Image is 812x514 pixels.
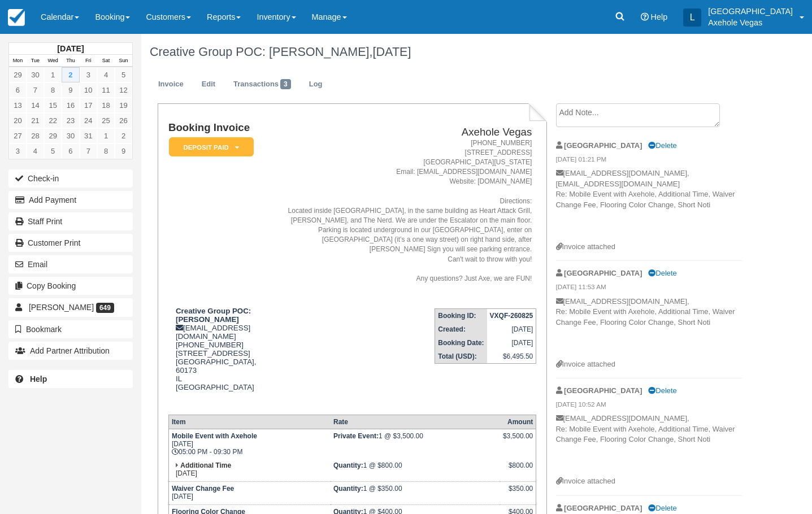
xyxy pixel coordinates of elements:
[80,113,97,128] a: 24
[62,82,79,98] a: 9
[168,459,331,482] td: [DATE]
[80,128,97,143] a: 31
[9,143,27,159] a: 3
[168,122,268,134] h1: Booking Invoice
[273,127,532,138] h2: Axehole Vegas
[8,191,133,209] button: Add Payment
[97,128,115,143] a: 1
[708,6,793,17] p: [GEOGRAPHIC_DATA]
[115,67,132,82] a: 5
[169,137,254,157] em: Deposit Paid
[331,482,500,505] td: 1 @ $350.00
[273,138,532,284] address: [PHONE_NUMBER] [STREET_ADDRESS] [GEOGRAPHIC_DATA][US_STATE] Email: [EMAIL_ADDRESS][DOMAIN_NAME] W...
[96,303,114,313] span: 649
[80,55,97,67] th: Fri
[9,82,27,98] a: 6
[62,55,79,67] th: Thu
[564,504,642,512] strong: [GEOGRAPHIC_DATA]
[97,82,115,98] a: 11
[435,323,487,336] th: Created:
[27,98,44,113] a: 14
[115,128,132,143] a: 2
[180,461,231,469] strong: Additional Time
[490,312,533,320] strong: VXQF-260825
[556,476,742,487] div: Invoice attached
[44,98,62,113] a: 15
[193,73,224,95] a: Edit
[331,429,500,459] td: 1 @ $3,500.00
[648,386,676,395] a: Delete
[115,113,132,128] a: 26
[168,482,331,505] td: [DATE]
[97,98,115,113] a: 18
[8,370,133,388] a: Help
[503,461,533,478] div: $800.00
[641,13,649,21] i: Help
[80,67,97,82] a: 3
[683,8,701,27] div: L
[62,143,79,159] a: 6
[503,485,533,502] div: $350.00
[27,55,44,67] th: Tue
[44,82,62,98] a: 8
[487,336,536,350] td: [DATE]
[708,17,793,28] p: Axehole Vegas
[172,432,257,440] strong: Mobile Event with Axehole
[62,113,79,128] a: 23
[30,374,47,384] b: Help
[168,415,331,429] th: Item
[556,155,742,167] em: [DATE] 01:21 PM
[115,98,132,113] a: 19
[564,269,642,277] strong: [GEOGRAPHIC_DATA]
[487,350,536,364] td: $6,495.50
[8,255,133,273] button: Email
[556,168,742,242] p: [EMAIL_ADDRESS][DOMAIN_NAME], [EMAIL_ADDRESS][DOMAIN_NAME] Re: Mobile Event with Axehole, Additio...
[150,73,192,95] a: Invoice
[27,67,44,82] a: 30
[62,98,79,113] a: 16
[115,143,132,159] a: 9
[80,98,97,113] a: 17
[80,143,97,159] a: 7
[556,400,742,412] em: [DATE] 10:52 AM
[500,415,536,429] th: Amount
[564,386,642,395] strong: [GEOGRAPHIC_DATA]
[435,308,487,323] th: Booking ID:
[280,79,291,89] span: 3
[44,128,62,143] a: 29
[27,113,44,128] a: 21
[80,82,97,98] a: 10
[8,234,133,252] a: Customer Print
[648,141,676,150] a: Delete
[168,137,250,158] a: Deposit Paid
[44,113,62,128] a: 22
[97,55,115,67] th: Sat
[9,98,27,113] a: 13
[9,67,27,82] a: 29
[331,415,500,429] th: Rate
[9,113,27,128] a: 20
[172,485,234,493] strong: Waiver Change Fee
[150,45,742,59] h1: Creative Group POC: [PERSON_NAME],
[8,9,25,26] img: checkfront-main-nav-mini-logo.png
[62,128,79,143] a: 30
[9,128,27,143] a: 27
[44,67,62,82] a: 1
[44,143,62,159] a: 5
[556,297,742,359] p: [EMAIL_ADDRESS][DOMAIN_NAME], Re: Mobile Event with Axehole, Additional Time, Waiver Change Fee, ...
[556,359,742,370] div: Invoice attached
[27,82,44,98] a: 7
[556,242,742,252] div: Invoice attached
[331,459,500,482] td: 1 @ $800.00
[8,342,133,360] button: Add Partner Attribution
[8,277,133,295] button: Copy Booking
[333,461,363,469] strong: Quantity
[564,141,642,150] strong: [GEOGRAPHIC_DATA]
[44,55,62,67] th: Wed
[62,67,79,82] a: 2
[301,73,331,95] a: Log
[115,82,132,98] a: 12
[648,269,676,277] a: Delete
[8,320,133,338] button: Bookmark
[556,413,742,476] p: [EMAIL_ADDRESS][DOMAIN_NAME], Re: Mobile Event with Axehole, Additional Time, Waiver Change Fee, ...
